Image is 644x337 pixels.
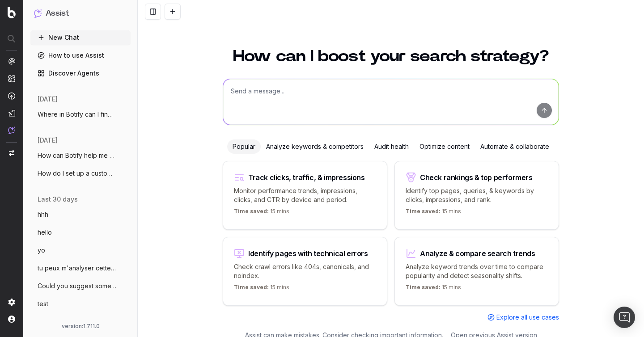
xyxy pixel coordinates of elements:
[406,262,548,280] p: Analyze keyword trends over time to compare popularity and detect seasonality shifts.
[8,92,15,100] img: Activation
[34,7,127,20] button: Assist
[234,284,289,295] p: 15 mins
[8,110,15,117] img: Studio
[30,107,131,122] button: Where in Botify can I find a chart on co
[234,186,376,204] p: Monitor performance trends, impressions, clicks, and CTR by device and period.
[223,48,559,64] h1: How can I boost your search strategy?
[8,316,15,323] img: My account
[406,284,461,295] p: 15 mins
[487,313,559,322] a: Explore all use cases
[406,208,441,215] span: Time saved:
[38,110,116,119] span: Where in Botify can I find a chart on co
[30,148,131,163] button: How can Botify help me set up my sitemap
[30,225,131,240] button: hello
[38,228,52,237] span: hello
[248,250,368,257] div: Identify pages with technical errors
[8,299,15,306] img: Setting
[38,195,78,204] span: last 30 days
[38,95,58,104] span: [DATE]
[406,208,461,219] p: 15 mins
[475,139,555,154] div: Automate & collaborate
[30,297,131,311] button: test
[406,284,441,291] span: Time saved:
[406,186,548,204] p: Identify top pages, queries, & keywords by clicks, impressions, and rank.
[30,48,131,63] a: How to use Assist
[46,7,69,20] h1: Assist
[38,264,116,273] span: tu peux m'analyser cette page : https://
[227,139,261,154] div: Popular
[34,9,42,17] img: Assist
[234,208,289,219] p: 15 mins
[30,279,131,293] button: Could you suggest some relative keywords
[420,250,535,257] div: Analyze & compare search trends
[414,139,475,154] div: Optimize content
[420,174,533,181] div: Check rankings & top performers
[234,208,269,215] span: Time saved:
[30,207,131,222] button: hhh
[38,151,116,160] span: How can Botify help me set up my sitemap
[38,169,116,178] span: How do I set up a custom alert in Botify
[30,66,131,80] a: Discover Agents
[30,166,131,181] button: How do I set up a custom alert in Botify
[8,58,15,65] img: Analytics
[30,243,131,257] button: yo
[369,139,414,154] div: Audit health
[8,75,15,82] img: Intelligence
[38,299,48,308] span: test
[30,261,131,275] button: tu peux m'analyser cette page : https://
[38,210,48,219] span: hhh
[34,323,127,330] div: version: 1.711.0
[496,313,559,322] span: Explore all use cases
[8,7,16,18] img: Botify logo
[248,174,365,181] div: Track clicks, traffic, & impressions
[234,262,376,280] p: Check crawl errors like 404s, canonicals, and noindex.
[234,284,269,291] span: Time saved:
[9,150,14,156] img: Switch project
[38,282,116,291] span: Could you suggest some relative keywords
[614,307,635,328] div: Open Intercom Messenger
[38,136,58,145] span: [DATE]
[261,139,369,154] div: Analyze keywords & competitors
[8,126,15,134] img: Assist
[38,246,45,255] span: yo
[30,30,131,45] button: New Chat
